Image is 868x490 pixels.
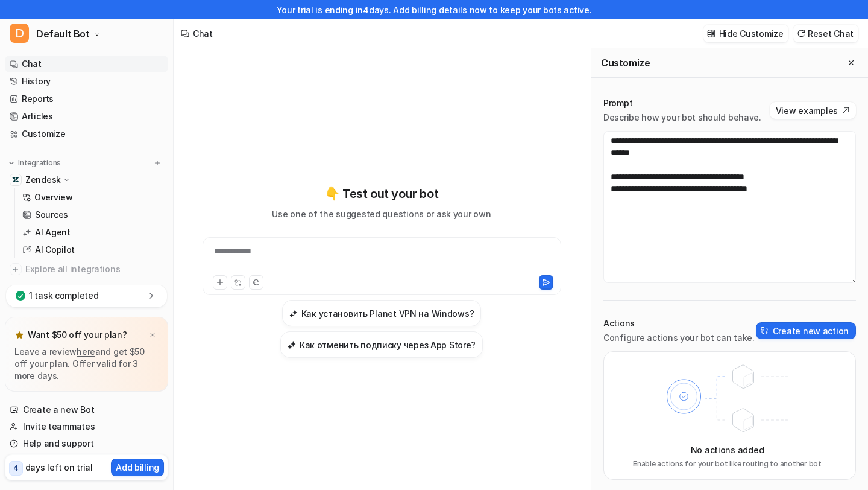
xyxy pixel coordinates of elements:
span: D [10,24,29,43]
a: Overview [17,189,168,206]
a: here [77,346,95,357]
a: Explore all integrations [5,261,168,278]
div: Chat [193,27,213,40]
img: Zendesk [12,176,19,183]
p: Sources [35,209,68,221]
p: Prompt [603,97,761,109]
p: 👇 Test out your bot [325,185,438,203]
img: customize [707,29,715,38]
button: Integrations [5,157,64,169]
p: Hide Customize [719,27,784,40]
p: 4 [13,463,19,474]
p: Describe how your bot should behave. [603,112,761,124]
a: Help and support [5,435,168,452]
a: AI Copilot [17,241,168,258]
p: days left on trial [25,461,93,474]
a: Create a new Bot [5,401,168,418]
button: Create new action [756,322,856,339]
p: Leave a review and get $50 off your plan. Offer valid for 3 more days. [14,346,159,382]
img: expand menu [7,159,16,167]
a: Add billing details [393,5,467,15]
p: Overview [34,191,73,203]
p: No actions added [691,444,764,456]
p: Configure actions your bot can take. [603,332,755,344]
p: Add billing [116,461,159,474]
a: Sources [17,206,168,223]
a: AI Agent [17,224,168,241]
a: Customize [5,126,168,142]
img: star [14,330,24,340]
p: Enable actions for your bot like routing to another bot [633,459,822,469]
a: History [5,73,168,90]
img: explore all integrations [10,263,22,275]
img: Как отменить подписку через App Store? [288,340,296,349]
img: Как установить Planet VPN на Windows? [289,309,298,318]
img: create-action-icon.svg [761,326,769,335]
a: Chat [5,56,168,72]
p: Want $50 off your plan? [28,329,127,341]
a: Invite teammates [5,418,168,435]
button: Reset Chat [793,25,858,42]
p: AI Copilot [35,244,75,256]
img: x [149,331,156,339]
button: Close flyout [844,56,858,70]
p: 1 task completed [29,290,99,302]
button: View examples [770,102,856,119]
p: Zendesk [25,174,61,186]
h2: Customize [601,57,650,69]
p: Use one of the suggested questions or ask your own [272,208,491,220]
span: Explore all integrations [25,259,163,279]
p: AI Agent [35,226,71,238]
a: Reports [5,91,168,107]
button: Hide Customize [703,25,788,42]
p: Actions [603,317,755,329]
button: Как установить Planet VPN на Windows?Как установить Planet VPN на Windows? [282,300,482,326]
button: Add billing [111,459,164,476]
h3: Как установить Planet VPN на Windows? [301,307,474,320]
a: Articles [5,108,168,125]
span: Default Bot [36,25,90,42]
img: reset [797,29,805,38]
img: menu_add.svg [153,159,162,167]
p: Integrations [18,158,61,168]
button: Как отменить подписку через App Store?Как отменить подписку через App Store? [280,331,483,358]
h3: Как отменить подписку через App Store? [300,339,476,351]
